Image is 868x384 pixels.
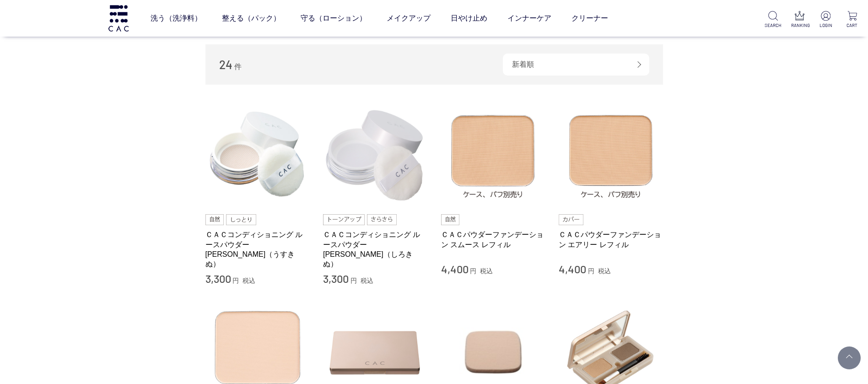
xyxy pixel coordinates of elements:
[559,230,663,249] a: ＣＡＣパウダーファンデーション エアリー レフィル
[367,214,397,225] img: さらさら
[791,22,808,29] p: RANKING
[151,5,202,31] a: 洗う（洗浄料）
[232,277,239,284] span: 円
[441,230,545,249] a: ＣＡＣパウダーファンデーション スムース レフィル
[222,5,280,31] a: 整える（パック）
[480,267,493,275] span: 税込
[503,54,649,76] div: 新着順
[323,272,349,285] span: 3,300
[470,267,476,275] span: 円
[243,277,255,284] span: 税込
[361,277,373,284] span: 税込
[817,11,834,29] a: LOGIN
[234,63,242,70] span: 件
[817,22,834,29] p: LOGIN
[559,262,586,276] span: 4,400
[441,262,469,276] span: 4,400
[844,22,861,29] p: CART
[226,214,256,225] img: しっとり
[323,103,427,207] img: ＣＡＣコンディショニング ルースパウダー 白絹（しろきぬ）
[441,214,460,225] img: 自然
[323,230,427,269] a: ＣＡＣコンディショニング ルースパウダー [PERSON_NAME]（しろきぬ）
[205,272,231,285] span: 3,300
[791,11,808,29] a: RANKING
[507,5,551,31] a: インナーケア
[205,103,310,207] img: ＣＡＣコンディショニング ルースパウダー 薄絹（うすきぬ）
[323,214,365,225] img: トーンアップ
[441,103,545,207] img: ＣＡＣパウダーファンデーション スムース レフィル
[571,5,608,31] a: クリーナー
[301,5,367,31] a: 守る（ローション）
[598,267,611,275] span: 税込
[844,11,861,29] a: CART
[765,22,782,29] p: SEARCH
[559,103,663,207] img: ＣＡＣパウダーファンデーション エアリー レフィル
[205,214,224,225] img: 自然
[205,230,310,269] a: ＣＡＣコンディショニング ルースパウダー [PERSON_NAME]（うすきぬ）
[451,5,487,31] a: 日やけ止め
[588,267,594,275] span: 円
[559,214,583,225] img: カバー
[107,5,130,31] img: logo
[387,5,431,31] a: メイクアップ
[350,277,357,284] span: 円
[765,11,782,29] a: SEARCH
[219,57,232,71] span: 24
